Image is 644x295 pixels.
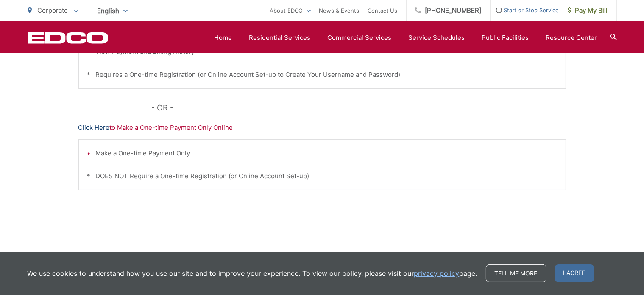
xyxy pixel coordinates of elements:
[78,123,110,133] a: Click Here
[546,33,597,43] a: Resource Center
[28,32,108,44] a: EDCD logo. Return to the homepage.
[414,268,460,278] a: privacy policy
[87,171,557,181] p: * DOES NOT Require a One-time Registration (or Online Account Set-up)
[319,6,360,16] a: News & Events
[409,33,465,43] a: Service Schedules
[78,123,566,133] p: to Make a One-time Payment Only Online
[486,264,546,282] a: Tell me more
[38,6,68,14] span: Corporate
[96,148,557,158] li: Make a One-time Payment Only
[482,33,529,43] a: Public Facilities
[87,70,557,80] p: * Requires a One-time Registration (or Online Account Set-up to Create Your Username and Password)
[368,6,398,16] a: Contact Us
[328,33,392,43] a: Commercial Services
[568,6,608,16] span: Pay My Bill
[28,268,477,278] p: We use cookies to understand how you use our site and to improve your experience. To view our pol...
[555,264,594,282] span: I agree
[249,33,311,43] a: Residential Services
[91,3,134,18] span: English
[151,101,566,114] p: - OR -
[215,33,232,43] a: Home
[270,6,311,16] a: About EDCO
